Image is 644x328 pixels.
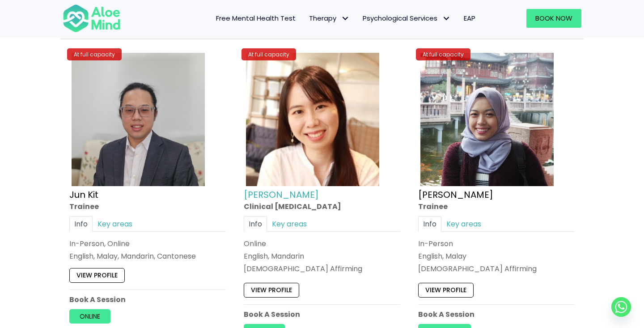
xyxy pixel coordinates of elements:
p: Book A Session [244,309,400,319]
p: Book A Session [418,309,575,319]
a: Jun Kit [69,188,98,200]
div: In-Person, Online [69,239,226,249]
a: [PERSON_NAME] [418,188,493,200]
nav: Menu [132,9,482,28]
div: Clinical [MEDICAL_DATA] [244,201,400,211]
a: View profile [244,283,299,297]
a: Online [69,309,110,324]
a: Whatsapp [611,297,631,317]
div: Online [244,239,400,249]
span: Psychological Services: submenu [440,12,453,25]
a: EAP [457,9,482,28]
span: Book Now [535,13,572,23]
a: Info [244,216,267,232]
img: Kher-Yin-Profile-300×300 [246,53,379,186]
a: Key areas [441,216,486,232]
a: View profile [418,283,474,297]
div: [DEMOGRAPHIC_DATA] Affirming [244,264,400,274]
div: Trainee [69,201,226,211]
span: Therapy [309,13,349,23]
a: Psychological ServicesPsychological Services: submenu [356,9,457,28]
span: EAP [464,13,475,23]
a: TherapyTherapy: submenu [302,9,356,28]
div: Trainee [418,201,575,211]
div: At full capacity [67,48,122,60]
p: English, Malay, Mandarin, Cantonese [69,251,226,261]
span: Free Mental Health Test [216,13,296,23]
a: Info [69,216,93,232]
a: Info [418,216,441,232]
img: Aloe mind Logo [63,4,121,33]
div: At full capacity [416,48,470,60]
p: English, Malay [418,251,575,261]
a: Free Mental Health Test [209,9,302,28]
div: [DEMOGRAPHIC_DATA] Affirming [418,264,575,274]
a: [PERSON_NAME] [244,188,319,200]
a: View profile [69,268,125,282]
a: Key areas [267,216,312,232]
div: At full capacity [241,48,296,60]
a: Book Now [526,9,581,28]
p: English, Mandarin [244,251,400,261]
img: Jun Kit Trainee [72,53,205,186]
div: In-Person [418,239,575,249]
span: Psychological Services [363,13,450,23]
span: Therapy: submenu [339,12,352,25]
img: Sara Trainee counsellor [420,53,554,186]
p: Book A Session [69,294,226,304]
a: Key areas [93,216,137,232]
